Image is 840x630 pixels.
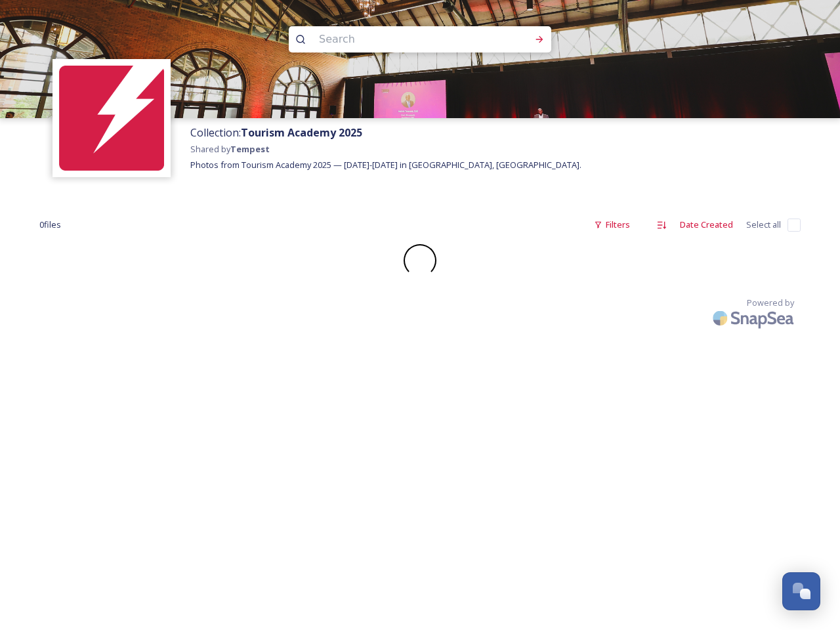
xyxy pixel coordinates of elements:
img: SnapSea Logo [709,303,801,333]
input: Search [312,25,492,54]
button: Open Chat [782,572,820,610]
img: tempest-red-icon-rounded.png [59,66,164,171]
span: Powered by [747,297,794,309]
strong: Tempest [230,143,270,155]
span: 0 file s [39,219,61,231]
div: Filters [587,212,637,238]
span: Select all [746,219,781,231]
span: Shared by [190,143,270,155]
div: Date Created [673,212,740,238]
span: Collection: [190,125,362,140]
span: Photos from Tourism Academy 2025 — [DATE]-[DATE] in [GEOGRAPHIC_DATA], [GEOGRAPHIC_DATA]. [190,159,581,171]
strong: Tourism Academy 2025 [241,125,362,140]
